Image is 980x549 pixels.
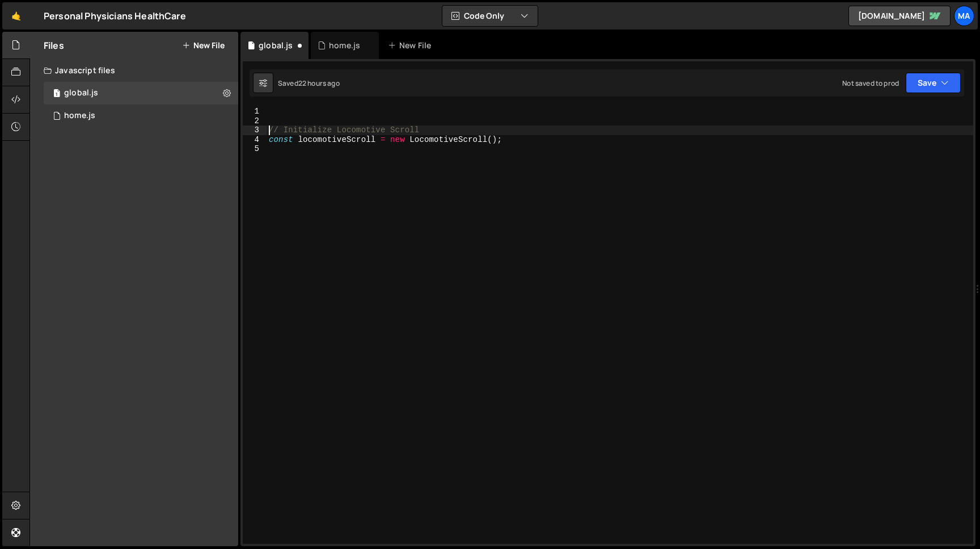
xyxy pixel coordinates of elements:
div: 2 [243,116,267,126]
span: 1 [53,90,60,99]
div: Saved [278,78,340,88]
div: 3 [243,125,267,135]
div: Personal Physicians HealthCare [44,9,186,23]
div: 17171/47431.js [44,104,238,127]
a: Ma [954,6,974,26]
button: New File [182,41,225,50]
div: 5 [243,144,267,154]
a: [DOMAIN_NAME] [848,6,951,26]
div: 22 hours ago [298,78,340,88]
button: Code Only [442,6,538,26]
div: New File [388,40,436,51]
div: Not saved to prod [842,78,899,88]
div: 1 [243,107,267,116]
a: 🤙 [2,2,30,30]
div: home.js [329,40,360,51]
div: 4 [243,135,267,145]
div: Javascript files [30,59,238,82]
h2: Files [44,39,64,52]
div: global.js [259,40,293,51]
button: Save [906,73,961,93]
div: global.js [64,88,98,98]
div: home.js [64,111,95,121]
div: 17171/47430.js [44,82,238,104]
